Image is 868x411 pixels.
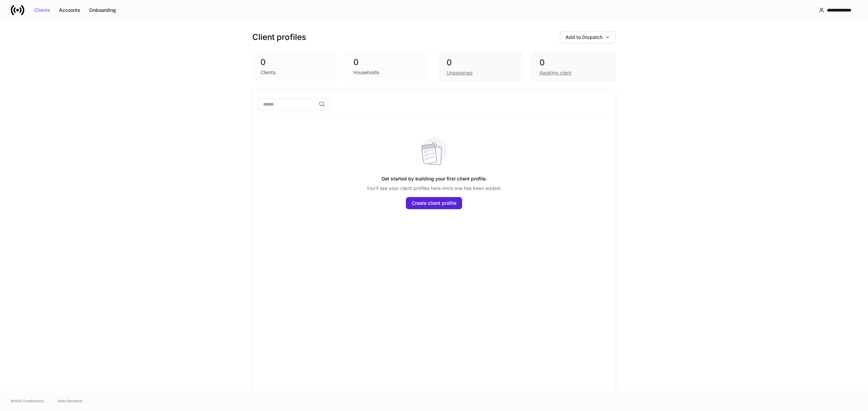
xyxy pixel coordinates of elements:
[447,69,473,76] div: Unassigned
[447,57,514,68] div: 0
[30,5,55,16] button: Clients
[367,185,501,192] p: You'll see your client profiles here once one has been added.
[260,69,275,76] div: Clients
[85,5,120,16] button: Onboarding
[252,32,306,43] h3: Client profiles
[353,57,422,68] div: 0
[55,5,85,16] button: Accounts
[531,51,616,82] div: 0Awaiting client
[566,35,610,40] div: Add to Dispatch
[89,8,116,13] div: Onboarding
[11,398,44,404] span: © 2025 OneAdvisory
[58,398,83,404] a: Data Disclaimer
[539,69,572,76] div: Awaiting client
[260,57,329,68] div: 0
[560,31,616,43] button: Add to Dispatch
[353,69,379,76] div: Households
[59,8,80,13] div: Accounts
[406,197,462,209] button: Create client profile
[438,51,523,82] div: 0Unassigned
[412,201,456,205] div: Create client profile
[539,57,607,68] div: 0
[381,173,487,185] h5: Get started by building your first client profile.
[34,8,50,13] div: Clients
